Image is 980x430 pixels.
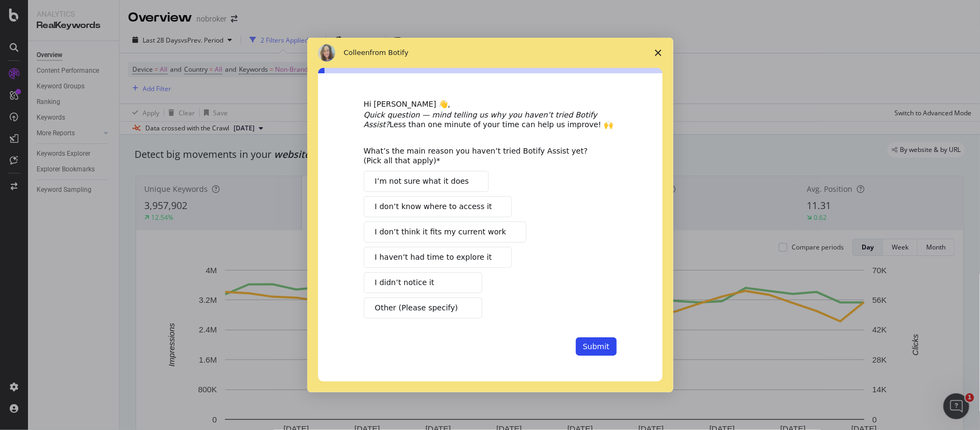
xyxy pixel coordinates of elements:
[364,196,512,217] button: I don’t know where to access it
[375,277,434,288] span: I didn’t notice it
[375,201,492,212] span: I don’t know where to access it
[364,110,617,129] div: Less than one minute of your time can help us improve! 🙌
[375,226,506,238] span: I don’t think it fits my current work
[364,146,601,165] div: What’s the main reason you haven’t tried Botify Assist yet? (Pick all that apply)
[364,221,526,242] button: I don’t think it fits my current work
[344,48,370,57] span: Colleen
[370,48,408,57] span: from Botify
[364,171,489,192] button: I’m not sure what it does
[364,247,512,268] button: I haven’t had time to explore it
[364,99,617,110] div: Hi [PERSON_NAME] 👋,
[375,252,492,263] span: I haven’t had time to explore it
[364,110,597,129] i: Quick question — mind telling us why you haven’t tried Botify Assist?
[375,302,458,314] span: Other (Please specify)
[375,176,469,187] span: I’m not sure what it does
[643,38,673,68] span: Close survey
[364,272,482,293] button: I didn’t notice it
[318,44,335,61] img: Profile image for Colleen
[576,337,617,356] button: Submit
[364,297,482,318] button: Other (Please specify)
